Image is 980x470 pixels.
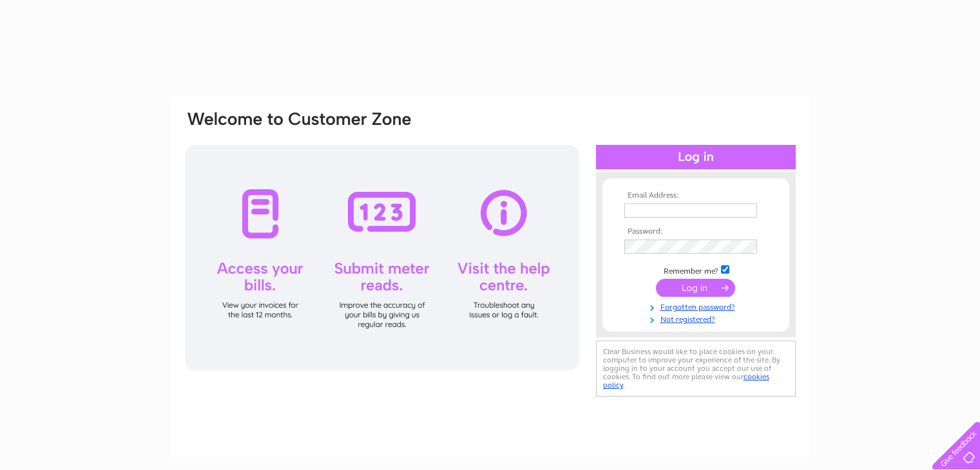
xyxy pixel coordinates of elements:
div: Clear Business would like to place cookies on your computer to improve your experience of the sit... [596,341,796,397]
input: Submit [656,279,735,297]
a: Not registered? [624,312,771,324]
a: Forgotten password? [624,300,771,312]
th: Email Address: [621,191,771,200]
a: cookies policy [603,372,769,390]
th: Password: [621,227,771,236]
td: Remember me? [621,263,771,276]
